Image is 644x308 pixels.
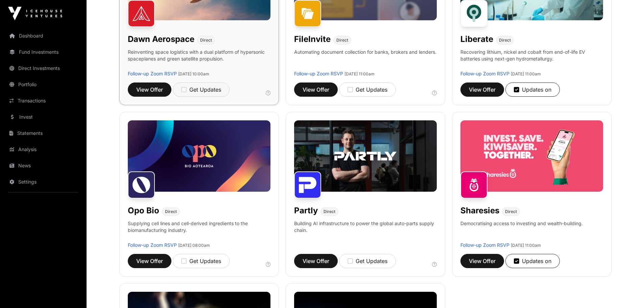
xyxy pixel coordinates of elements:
[514,86,551,94] div: Updates on
[294,120,437,192] img: Partly-Banner.jpg
[128,205,159,216] h1: Opo Bio
[460,171,487,198] img: Sharesies
[294,205,318,216] h1: Partly
[5,61,81,76] a: Direct Investments
[336,38,348,43] span: Direct
[339,254,396,268] button: Get Updates
[294,82,338,97] button: View Offer
[128,49,270,70] p: Reinventing space logistics with a dual platform of hypersonic spaceplanes and green satellite pr...
[128,254,171,268] button: View Offer
[344,71,375,76] span: [DATE] 11:00am
[610,276,644,308] iframe: Chat Widget
[339,82,396,97] button: Get Updates
[294,220,437,242] p: Building AI infrastructure to power the global auto-parts supply chain.
[460,34,493,45] h1: Liberate
[200,38,212,43] span: Direct
[178,71,209,76] span: [DATE] 10:00am
[128,220,270,234] p: Supplying cell lines and cell-derived ingredients to the biomanufacturing industry.
[173,82,230,97] button: Get Updates
[514,257,551,265] div: Updates on
[128,171,155,198] img: Opo Bio
[5,28,81,43] a: Dashboard
[460,220,583,242] p: Democratising access to investing and wealth-building.
[294,171,321,198] img: Partly
[460,82,504,97] button: View Offer
[303,257,329,265] span: View Offer
[181,86,221,94] div: Get Updates
[348,86,387,94] div: Get Updates
[5,110,81,124] a: Invest
[178,243,210,248] span: [DATE] 08:00am
[505,82,560,97] button: Updates on
[460,49,603,70] p: Recovering lithium, nickel and cobalt from end-of-life EV batteries using next-gen hydrometallurgy.
[173,254,230,268] button: Get Updates
[5,158,81,173] a: News
[511,71,541,76] span: [DATE] 11:00am
[5,142,81,157] a: Analysis
[505,254,560,268] button: Updates on
[505,209,517,214] span: Direct
[460,254,504,268] button: View Offer
[460,242,509,248] a: Follow-up Zoom RSVP
[136,86,163,94] span: View Offer
[294,34,331,45] h1: FileInvite
[5,45,81,60] a: Fund Investments
[5,93,81,108] a: Transactions
[294,71,343,76] a: Follow-up Zoom RSVP
[511,243,541,248] span: [DATE] 11:00am
[8,7,62,20] img: Icehouse Ventures Logo
[348,257,387,265] div: Get Updates
[294,49,436,70] p: Automating document collection for banks, brokers and lenders.
[128,82,171,97] button: View Offer
[128,34,194,45] h1: Dawn Aerospace
[165,209,177,214] span: Direct
[469,86,496,94] span: View Offer
[499,38,511,43] span: Direct
[5,126,81,141] a: Statements
[5,174,81,189] a: Settings
[136,257,163,265] span: View Offer
[5,77,81,92] a: Portfolio
[128,120,270,192] img: Opo-Bio-Banner.jpg
[303,86,329,94] span: View Offer
[460,120,603,192] img: Sharesies-Banner.jpg
[460,71,509,76] a: Follow-up Zoom RSVP
[181,257,221,265] div: Get Updates
[469,257,496,265] span: View Offer
[128,242,177,248] a: Follow-up Zoom RSVP
[324,209,335,214] span: Direct
[294,254,338,268] button: View Offer
[460,205,499,216] h1: Sharesies
[128,71,177,76] a: Follow-up Zoom RSVP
